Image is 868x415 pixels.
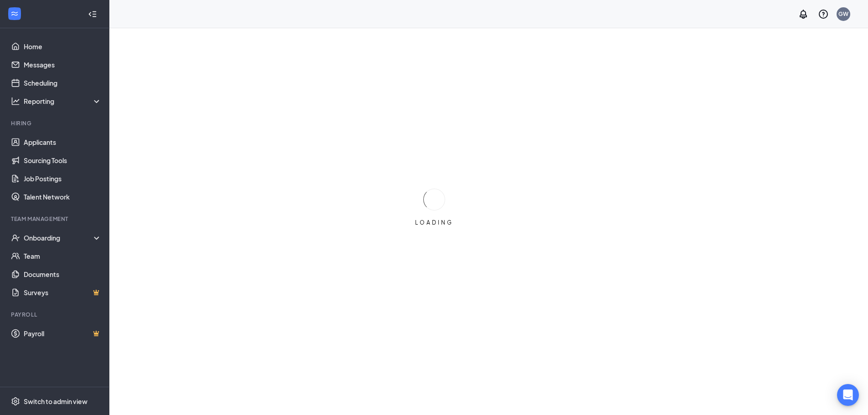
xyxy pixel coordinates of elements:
svg: Settings [11,397,20,406]
svg: WorkstreamLogo [10,9,19,18]
svg: Notifications [798,9,809,20]
div: Switch to admin view [24,397,87,406]
a: Scheduling [24,74,102,92]
a: Applicants [24,133,102,151]
svg: Collapse [88,10,97,19]
div: Team Management [11,215,100,223]
a: Sourcing Tools [24,151,102,169]
a: Documents [24,265,102,283]
div: Payroll [11,311,100,318]
div: Hiring [11,119,100,127]
a: Team [24,247,102,265]
a: PayrollCrown [24,324,102,343]
a: Job Postings [24,169,102,188]
a: Home [24,37,102,56]
svg: Analysis [11,97,20,106]
a: Messages [24,56,102,74]
svg: UserCheck [11,233,20,242]
div: Open Intercom Messenger [837,384,859,406]
div: Onboarding [24,233,94,242]
a: SurveysCrown [24,283,102,302]
div: LOADING [411,219,457,226]
div: Reporting [24,97,102,106]
a: Talent Network [24,188,102,206]
div: GW [838,10,848,18]
svg: QuestionInfo [818,9,829,20]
